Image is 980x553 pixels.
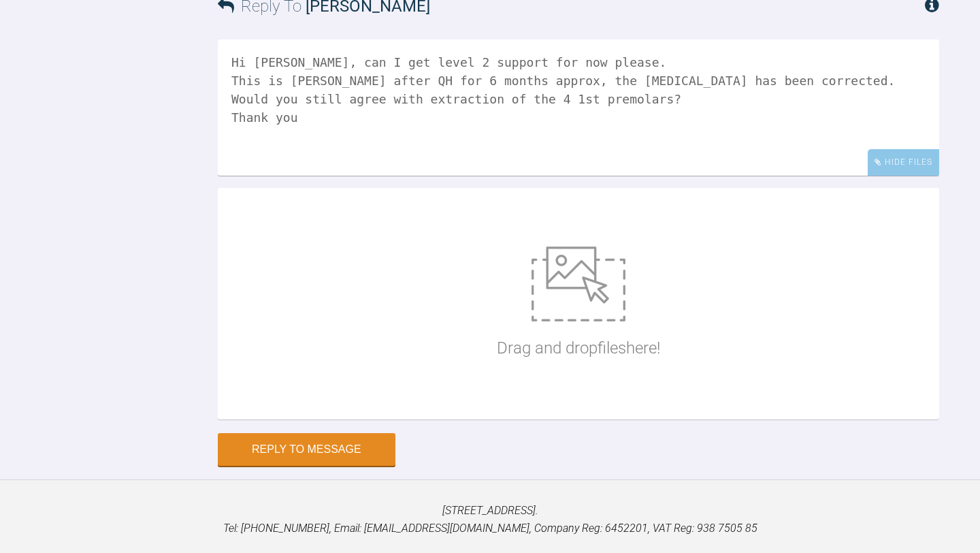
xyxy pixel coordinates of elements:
[497,335,660,361] p: Drag and drop files here!
[218,39,939,176] textarea: Hi [PERSON_NAME], can I get level 2 support for now please. This is [PERSON_NAME] after QH for 6 ...
[22,502,958,537] p: [STREET_ADDRESS]. Tel: [PHONE_NUMBER], Email: [EMAIL_ADDRESS][DOMAIN_NAME], Company Reg: 6452201,...
[868,149,939,176] div: Hide Files
[218,433,395,466] button: Reply to Message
